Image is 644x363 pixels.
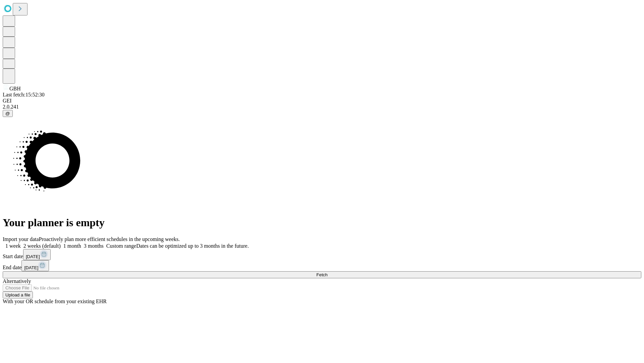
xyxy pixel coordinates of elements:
[39,236,180,242] span: Proactively plan more efficient schedules in the upcoming weeks.
[63,243,81,249] span: 1 month
[23,243,61,249] span: 2 weeks (default)
[3,278,31,284] span: Alternatively
[3,298,107,304] span: With your OR schedule from your existing EHR
[3,260,641,271] div: End date
[3,236,39,242] span: Import your data
[24,265,38,270] span: [DATE]
[3,216,641,229] h1: Your planner is empty
[23,249,51,260] button: [DATE]
[3,104,641,110] div: 2.0.241
[5,243,21,249] span: 1 week
[106,243,136,249] span: Custom range
[3,291,33,298] button: Upload a file
[316,272,327,277] span: Fetch
[3,98,641,104] div: GEI
[3,271,641,278] button: Fetch
[21,260,49,271] button: [DATE]
[5,111,10,116] span: @
[3,110,13,117] button: @
[136,243,249,249] span: Dates can be optimized up to 3 months in the future.
[9,86,21,91] span: GBH
[26,254,40,259] span: [DATE]
[3,92,45,97] span: Last fetch: 15:52:30
[84,243,104,249] span: 3 months
[3,249,641,260] div: Start date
